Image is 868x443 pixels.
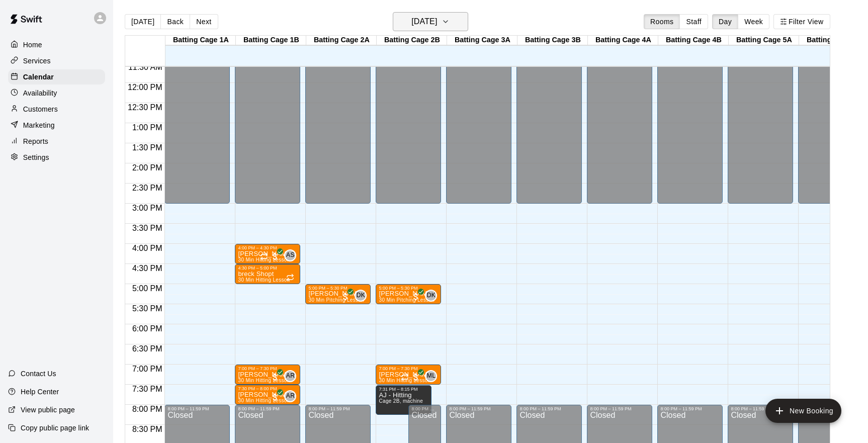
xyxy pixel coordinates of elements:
span: Dan Kubiuk [429,290,437,302]
div: Marc Llanes [425,370,437,382]
span: DK [357,291,365,301]
span: 12:00 PM [125,83,164,92]
div: Batting Cage 5A [729,36,799,45]
span: Marc Llanes [429,370,437,382]
div: 5:00 PM – 5:30 PM [308,286,368,291]
div: Aaron Reesh [284,390,296,402]
div: 8:00 PM – 11:59 PM [167,406,227,411]
p: Copy public page link [21,423,89,433]
span: 1:00 PM [130,123,165,132]
div: 4:00 PM – 4:30 PM [238,245,297,250]
p: Marketing [23,120,55,130]
button: add [765,399,841,423]
a: Services [8,53,105,68]
div: 8:00 PM – 11:59 PM [411,406,438,411]
span: 2:30 PM [130,184,165,192]
span: DK [427,291,436,301]
span: Recurring event [401,373,409,381]
button: Next [190,14,218,29]
div: Batting Cage 4B [658,36,729,45]
div: 7:00 PM – 7:30 PM [379,366,438,371]
p: Help Center [21,387,59,397]
span: 11:30 AM [126,63,165,71]
div: 7:00 PM – 7:30 PM [238,366,297,371]
span: 7:00 PM [130,365,165,373]
span: AR [286,371,295,381]
div: 7:31 PM – 8:15 PM: AJ - Hitting [376,385,431,415]
div: 8:00 PM – 11:59 PM [238,406,297,411]
div: 7:00 PM – 7:30 PM: Will Sikorski [376,365,441,385]
span: 5:30 PM [130,304,165,313]
div: Customers [8,102,105,117]
div: 7:31 PM – 8:15 PM [379,387,428,392]
span: Aaron Reesh [288,370,296,382]
a: Calendar [8,69,105,84]
span: 4:00 PM [130,244,165,252]
span: All customers have paid [411,292,421,302]
div: Home [8,37,105,52]
button: [DATE] [125,14,161,29]
div: Batting Cage 2B [377,36,447,45]
div: 5:00 PM – 5:30 PM: 30 Min Pitching Lesson [305,284,371,304]
button: Rooms [644,14,680,29]
p: Contact Us [21,369,56,379]
div: 5:00 PM – 5:30 PM: 30 Min Pitching Lesson [376,284,441,304]
span: ML [427,371,436,381]
div: 8:00 PM – 11:59 PM [449,406,508,411]
span: 2:00 PM [130,163,165,172]
span: 7:30 PM [130,385,165,393]
div: 8:00 PM – 11:59 PM [660,406,720,411]
span: 12:30 PM [125,103,164,112]
span: 5:00 PM [130,284,165,293]
span: AS [286,250,295,260]
a: Settings [8,150,105,165]
span: 8:00 PM [130,405,165,413]
span: All customers have paid [340,292,351,302]
div: 8:00 PM – 11:59 PM [519,406,579,411]
p: Customers [23,104,58,114]
div: Adam Sobocienski [284,249,296,261]
div: Dan Kubiuk [355,290,367,302]
div: 4:30 PM – 5:00 PM [238,265,297,271]
span: 1:30 PM [130,143,165,152]
p: Reports [23,136,48,146]
span: Recurring event [286,274,294,282]
h6: [DATE] [411,15,437,29]
span: 6:00 PM [130,324,165,333]
a: Availability [8,85,105,101]
span: 3:30 PM [130,224,165,232]
a: Marketing [8,118,105,133]
p: Settings [23,152,49,162]
button: Week [738,14,769,29]
div: 8:00 PM – 11:59 PM [731,406,790,411]
span: 8:30 PM [130,425,165,433]
div: Batting Cage 4A [588,36,658,45]
span: 4:30 PM [130,264,165,273]
div: Batting Cage 1B [236,36,306,45]
button: Staff [679,14,708,29]
span: 30 Min Pitching Lesson [308,297,364,303]
div: 8:00 PM – 11:59 PM [590,406,649,411]
span: Cage 2B, machine [379,398,423,404]
div: 8:00 PM – 11:59 PM [308,406,368,411]
p: Home [23,40,42,50]
div: 4:30 PM – 5:00 PM: breck Shopt [235,264,300,284]
span: All customers have paid [270,251,280,261]
span: 30 Min Pitching Lesson [379,297,435,303]
span: All customers have paid [411,372,421,382]
div: 7:30 PM – 8:00 PM: 30 Min Hitting Lesson [235,385,300,405]
div: 7:30 PM – 8:00 PM [238,386,297,391]
span: All customers have paid [270,392,280,402]
div: 4:00 PM – 4:30 PM: Ryan Mohr [235,244,300,264]
span: 30 Min Hitting Lesson [379,378,430,383]
span: AR [286,391,295,401]
span: 3:00 PM [130,204,165,212]
button: [DATE] [393,12,468,31]
a: Reports [8,134,105,149]
div: 7:00 PM – 7:30 PM: 30 Min Hitting Lesson [235,365,300,385]
button: Back [160,14,190,29]
p: Availability [23,88,57,98]
span: 6:30 PM [130,344,165,353]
